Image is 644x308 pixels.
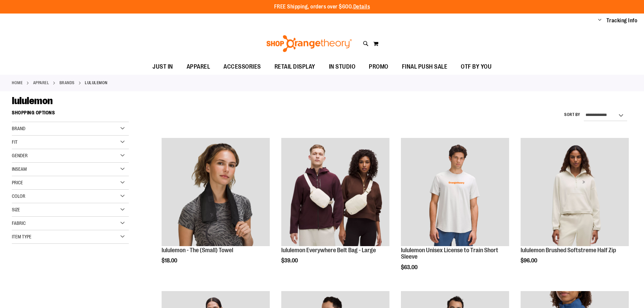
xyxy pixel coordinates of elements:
span: OTF BY YOU [461,59,492,74]
span: Color [12,193,25,199]
a: lululemon Brushed Softstreme Half Zip [521,138,629,247]
div: Gender [12,149,129,163]
img: lululemon Brushed Softstreme Half Zip [521,138,629,246]
a: lululemon - The (Small) Towel [162,247,233,254]
span: Gender [12,153,28,158]
a: lululemon Everywhere Belt Bag - Large [281,138,389,247]
span: ACCESSORIES [223,59,261,74]
span: APPAREL [187,59,210,74]
span: Inseam [12,166,27,172]
a: lululemon - The (Small) Towel [162,138,270,247]
span: Price [12,180,23,185]
div: Brand [12,122,129,136]
img: lululemon - The (Small) Towel [162,138,270,246]
span: $96.00 [521,258,538,264]
a: OTF BY YOU [454,59,498,75]
span: RETAIL DISPLAY [275,59,315,74]
label: Sort By [564,112,580,118]
img: lululemon Everywhere Belt Bag - Large [281,138,389,246]
a: Tracking Info [606,17,638,24]
a: APPAREL [33,80,49,86]
span: Fabric [12,220,26,226]
span: $63.00 [401,264,419,270]
a: lululemon Everywhere Belt Bag - Large [281,247,376,254]
a: RETAIL DISPLAY [268,59,322,75]
div: Fit [12,136,129,149]
span: JUST IN [152,59,173,74]
div: Price [12,176,129,190]
a: Details [353,4,370,10]
a: IN STUDIO [322,59,362,75]
button: Account menu [598,17,601,24]
a: Home [12,80,23,86]
span: $39.00 [281,258,299,264]
span: $18.00 [162,258,178,264]
span: Item Type [12,234,31,239]
img: lululemon Unisex License to Train Short Sleeve [401,138,509,246]
strong: lululemon [85,80,108,86]
div: Fabric [12,217,129,230]
div: Item Type [12,230,129,244]
img: Shop Orangetheory [265,35,353,52]
div: product [517,135,632,281]
span: IN STUDIO [329,59,356,74]
span: Brand [12,126,25,131]
div: product [278,135,393,281]
a: lululemon Unisex License to Train Short Sleeve [401,247,498,260]
div: product [158,135,273,281]
a: BRANDS [59,80,75,86]
span: PROMO [369,59,388,74]
div: Size [12,203,129,217]
span: Fit [12,139,18,145]
a: PROMO [362,59,395,75]
span: lululemon [12,95,53,106]
a: APPAREL [180,59,217,74]
div: Inseam [12,163,129,176]
span: Size [12,207,20,212]
a: FINAL PUSH SALE [395,59,454,75]
a: lululemon Brushed Softstreme Half Zip [521,247,616,254]
a: ACCESSORIES [217,59,268,75]
a: lululemon Unisex License to Train Short Sleeve [401,138,509,247]
span: FINAL PUSH SALE [402,59,448,74]
div: product [398,135,512,288]
div: Color [12,190,129,203]
p: FREE Shipping, orders over $600. [274,3,370,11]
strong: Shopping Options [12,107,129,122]
a: JUST IN [146,59,180,75]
